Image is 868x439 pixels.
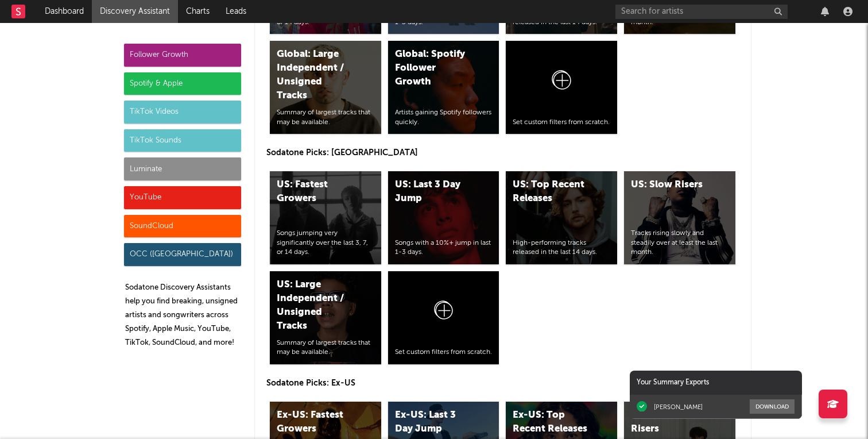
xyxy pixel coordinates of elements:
[125,281,241,350] p: Sodatone Discovery Assistants help you find breaking, unsigned artists and songwriters across Spo...
[277,229,374,257] div: Songs jumping very significantly over the last 3, 7, or 14 days.
[615,5,788,19] input: Search for artists
[277,278,355,333] div: US: Large Independent / Unsigned Tracks
[270,171,381,264] a: US: Fastest GrowersSongs jumping very significantly over the last 3, 7, or 14 days.
[124,101,241,124] div: TikTok Videos
[631,409,709,436] div: Ex-US: Slow Risers
[395,48,473,89] div: Global: Spotify Follower Growth
[506,171,617,264] a: US: Top Recent ReleasesHigh-performing tracks released in the last 14 days.
[513,409,591,436] div: Ex-US: Top Recent Releases
[506,41,617,134] a: Set custom filters from scratch.
[750,399,795,414] button: Download
[395,409,473,436] div: Ex-US: Last 3 Day Jump
[395,348,493,357] div: Set custom filters from scratch.
[395,178,473,206] div: US: Last 3 Day Jump
[395,238,493,258] div: Songs with a 10%+ jump in last 1-3 days.
[124,44,241,67] div: Follower Growth
[395,108,493,128] div: Artists gaining Spotify followers quickly.
[124,215,241,238] div: SoundCloud
[124,243,241,266] div: OCC ([GEOGRAPHIC_DATA])
[654,403,703,411] div: [PERSON_NAME]
[388,41,499,134] a: Global: Spotify Follower GrowthArtists gaining Spotify followers quickly.
[270,41,381,134] a: Global: Large Independent / Unsigned TracksSummary of largest tracks that may be available.
[124,186,241,209] div: YouTube
[277,48,355,103] div: Global: Large Independent / Unsigned Tracks
[513,118,610,128] div: Set custom filters from scratch.
[513,238,610,258] div: High-performing tracks released in the last 14 days.
[388,271,499,364] a: Set custom filters from scratch.
[630,371,802,395] div: Your Summary Exports
[266,146,739,160] p: Sodatone Picks: [GEOGRAPHIC_DATA]
[124,72,241,95] div: Spotify & Apple
[270,271,381,364] a: US: Large Independent / Unsigned TracksSummary of largest tracks that may be available.
[631,229,728,257] div: Tracks rising slowly and steadily over at least the last month.
[631,178,709,192] div: US: Slow Risers
[277,409,355,436] div: Ex-US: Fastest Growers
[388,171,499,264] a: US: Last 3 Day JumpSongs with a 10%+ jump in last 1-3 days.
[277,178,355,206] div: US: Fastest Growers
[277,108,374,128] div: Summary of largest tracks that may be available.
[124,157,241,180] div: Luminate
[124,129,241,152] div: TikTok Sounds
[266,376,739,390] p: Sodatone Picks: Ex-US
[513,178,591,206] div: US: Top Recent Releases
[624,171,735,264] a: US: Slow RisersTracks rising slowly and steadily over at least the last month.
[277,338,374,358] div: Summary of largest tracks that may be available.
